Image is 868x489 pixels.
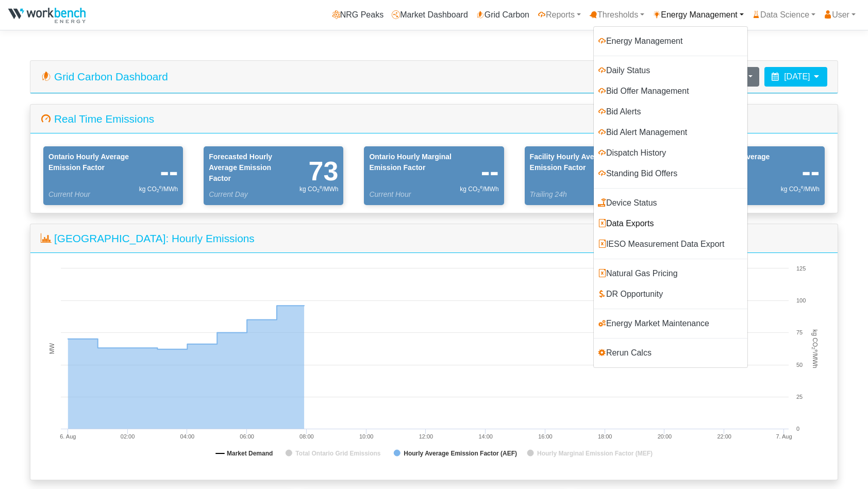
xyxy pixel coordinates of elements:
span: -- [781,158,820,184]
span: Ontario Hourly Marginal Emission Factor [369,151,455,173]
a: IESO Measurement Data Export [594,234,747,255]
img: NRGPeaks.png [8,8,86,23]
a: User [820,5,860,25]
span: Forecasted Hourly Average Emission Factor [209,151,294,184]
tspan: Market Demand [227,450,273,457]
span: Current Day [209,189,247,200]
tspan: Hourly Average Emission Factor (AEF) [404,450,517,457]
div: Grid Carbon Dashboard [54,69,168,85]
a: DR Opportunity [594,284,747,305]
text: 25 [796,394,803,400]
sub: 2 [317,188,320,193]
a: Energy Market Maintenance [594,313,747,334]
a: Bid Alerts [594,102,747,122]
a: Grid Carbon [472,5,533,25]
a: Standing Bid Offers [594,163,747,184]
a: Energy Management [648,5,748,25]
text: 125 [796,265,806,272]
span: kg CO /MWh [781,184,820,194]
a: Bid Alert Management [594,122,747,143]
a: Rerun Calcs [594,343,747,363]
a: Dispatch History [594,143,747,163]
span: Ontario Hourly Average Emission Factor [48,151,134,173]
text: 18:00 [598,433,612,440]
span: Current hour [48,189,90,200]
text: 20:00 [658,433,672,440]
tspan: Hourly Marginal Emission Factor (MEF) [537,450,653,457]
span: 73 [299,158,338,184]
a: Reports [533,5,585,25]
div: kg CO /MWh [139,184,178,194]
sub: 2 [157,188,159,193]
span: kg CO /MWh [460,184,498,194]
sup: e [801,184,804,190]
text: 75 [796,329,803,335]
a: Device Status [594,193,747,213]
a: Energy Management [594,31,747,52]
text: 04:00 [180,433,195,440]
a: NRG Peaks [328,5,388,25]
div: -- [139,158,178,184]
a: Data Exports [594,213,747,234]
a: Daily Status [594,60,747,81]
span: Facility Hourly Average Emission Factor [530,151,615,173]
span: -- [460,158,498,184]
text: 50 [796,362,803,368]
sup: e [159,184,162,190]
text: 22:00 [717,433,731,440]
sup: e [814,349,820,352]
a: Data Science [748,5,820,25]
text: 16:00 [538,433,553,440]
div: Real Time Emissions [54,111,154,127]
span: kg CO /MWh [299,184,338,194]
tspan: Total Ontario Grid Emissions [295,450,380,457]
tspan: 7. Aug [776,433,792,440]
span: [DATE] [784,72,810,81]
span: Current Hour [369,189,411,200]
a: Natural Gas Pricing [594,263,747,284]
sub: 2 [811,347,816,349]
text: 14:00 [478,433,493,440]
a: Thresholds [585,5,648,25]
text: 10:00 [359,433,374,440]
text: 12:00 [419,433,433,440]
a: Bid Offer Management [594,81,747,102]
a: Market Dashboard [388,5,472,25]
div: [GEOGRAPHIC_DATA]: Hourly Emissions [54,230,255,246]
sub: 2 [798,188,801,193]
text: 08:00 [299,433,314,440]
text: 02:00 [121,433,135,440]
tspan: MW [48,343,56,354]
sup: e [320,184,322,190]
text: 0 [796,426,799,432]
tspan: 6. Aug [60,433,76,440]
span: Trailing 24h [530,189,567,200]
span: kg CO /MWh [811,329,819,368]
sub: 2 [477,188,480,193]
text: 06:00 [240,433,254,440]
sup: e [480,184,482,190]
text: 100 [796,297,806,303]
